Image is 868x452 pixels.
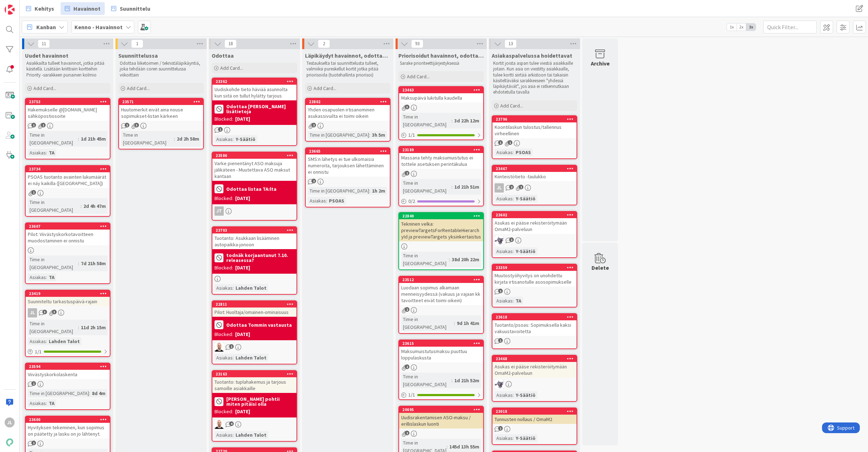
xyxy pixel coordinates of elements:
[318,40,330,48] span: 2
[369,131,370,139] span: :
[216,302,296,307] div: 22811
[451,377,453,384] span: :
[46,399,47,407] span: :
[121,131,174,147] div: Time in [GEOGRAPHIC_DATA]
[5,437,15,447] img: avatar
[405,431,409,435] span: 2
[492,314,577,320] div: 23618
[107,2,155,15] a: Suunnittelu
[398,52,484,59] span: Priorisoidut havainnot, odottaa kehityskapaa
[446,443,448,451] span: :
[453,183,481,191] div: 1d 21h 51m
[29,224,110,229] div: 23607
[495,148,513,156] div: Asiakas
[405,307,409,312] span: 2
[492,116,577,138] div: 23796Koontilaskun tulostus/tallennus virheellinen
[451,117,453,125] span: :
[212,206,296,216] div: JT
[495,380,504,389] img: LM
[370,131,387,139] div: 3h 5m
[399,197,483,206] div: 0/2
[235,331,250,338] div: [DATE]
[514,247,537,255] div: Y-Säätiö
[47,149,56,157] div: TA
[215,342,224,352] img: TM
[29,167,110,172] div: 23734
[26,105,110,121] div: Hakemukselle @[DOMAIN_NAME] sähköpostiosoite
[399,277,483,283] div: 23512
[399,93,483,103] div: Maksupäivä lukitulla kaudella
[47,399,56,407] div: TA
[492,271,577,287] div: Muutostyöhyvitys on unohdettu kirjata irtisanotulle asosopimukselle
[311,179,316,183] span: 2
[399,390,483,399] div: 1/1
[226,253,294,263] b: todnäk korjaantunut 7.10. releasessa?
[29,99,110,104] div: 23753
[119,99,203,105] div: 23571
[212,371,296,393] div: 23163Tuotanto: tuplahakemus ja tarjous samoille asiakkaille
[309,149,390,154] div: 23665
[451,183,453,191] span: :
[212,371,296,377] div: 23163
[26,290,110,306] div: 23419Suunniteltu tarkastuspäivä-rajain
[492,408,577,415] div: 23018
[454,319,455,327] span: :
[226,104,294,114] b: Odottaa [PERSON_NAME] lisätietoja
[306,105,390,121] div: Yhden osapuolen irtisanominen asukassivuilta ei toimi oikein
[306,148,390,154] div: 23665
[495,391,513,399] div: Asiakas
[306,99,390,121] div: 23802Yhden osapuolen irtisanominen asukassivuilta ei toimi oikein
[235,195,250,202] div: [DATE]
[78,324,79,331] span: :
[402,214,483,219] div: 22840
[399,147,483,169] div: 23189Massana tehty maksumuistutus ei tottele asetuksen perintäkulua
[399,153,483,169] div: Massana tehty maksumuistutus ei tottele asetuksen perintäkulua
[401,315,454,331] div: Time in [GEOGRAPHIC_DATA]
[212,377,296,393] div: Tuotanto: tuplahakemus ja tarjous samoille asiakkaille
[496,212,577,217] div: 23602
[26,290,110,297] div: 23419
[519,185,523,189] span: 1
[399,283,483,305] div: Luodaan sopimus alkamaan menneisyydessä (vakuus ja vajaan kk tavoitteet eivät toimi oikein)
[90,389,107,397] div: 8d 4m
[411,40,423,48] span: 93
[498,140,503,145] span: 1
[175,135,201,143] div: 2d 2h 58m
[31,123,36,127] span: 1
[509,237,514,242] span: 1
[235,264,250,272] div: [DATE]
[28,399,46,407] div: Asiakas
[408,131,415,139] span: 1 / 1
[399,147,483,153] div: 23189
[81,202,82,210] span: :
[311,123,316,127] span: 2
[234,354,268,362] div: Lahden Talot
[309,99,390,104] div: 23802
[492,356,577,362] div: 23468
[495,236,504,245] img: LM
[495,183,504,193] div: JL
[215,408,233,415] div: Blocked:
[220,65,243,71] span: Add Card...
[513,434,514,442] span: :
[493,61,576,95] p: Kortit joista aspan tulee viestiä asiakkaille jotain. Kun asia on viestitty asiakkaalle, tulee ko...
[35,348,42,356] span: 1 / 1
[74,23,123,31] b: Kenno - Havainnot
[33,85,56,91] span: Add Card...
[514,434,537,442] div: Y-Säätiö
[226,186,277,191] b: Odottaa listaa TA:lta
[134,123,139,127] span: 3
[119,99,203,121] div: 23571Huutomerkit eivät aina nouse sopimukset-listan kärkeen
[215,264,233,272] div: Blocked:
[399,87,483,103] div: 23463Maksupäivä lukitulla kaudella
[28,149,46,157] div: Asiakas
[28,256,78,271] div: Time in [GEOGRAPHIC_DATA]
[79,135,108,143] div: 1d 21h 45m
[746,23,756,31] span: 3x
[402,147,483,152] div: 23189
[514,148,533,156] div: PSOAS
[492,165,577,181] div: 23467Kiinteistötieto -taulukko
[399,406,483,429] div: 20695Uudisrakentamisen ASO-maksu / erillislaskun luonti
[215,431,233,439] div: Asiakas
[399,213,483,241] div: 22840Tekninen velka: previewTargetsForRentableHierarchyId ja previewTargets yksinkertaistus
